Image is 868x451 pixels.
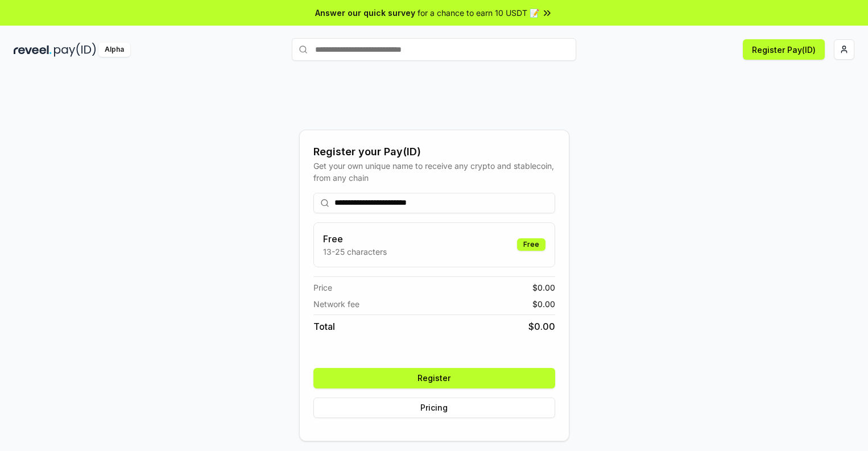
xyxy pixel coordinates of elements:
[323,232,387,246] h3: Free
[313,368,555,388] button: Register
[528,320,555,333] span: $ 0.00
[313,398,555,418] button: Pricing
[313,320,335,333] span: Total
[54,43,96,57] img: pay_id
[315,7,415,19] span: Answer our quick survey
[313,144,555,160] div: Register your Pay(ID)
[743,39,825,60] button: Register Pay(ID)
[14,43,52,57] img: reveel_dark
[418,7,539,19] span: for a chance to earn 10 USDT 📝
[532,282,555,293] span: $ 0.00
[517,238,545,251] div: Free
[313,160,555,184] div: Get your own unique name to receive any crypto and stablecoin, from any chain
[323,246,387,258] p: 13-25 characters
[532,298,555,310] span: $ 0.00
[98,43,130,57] div: Alpha
[313,298,359,310] span: Network fee
[313,282,332,293] span: Price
